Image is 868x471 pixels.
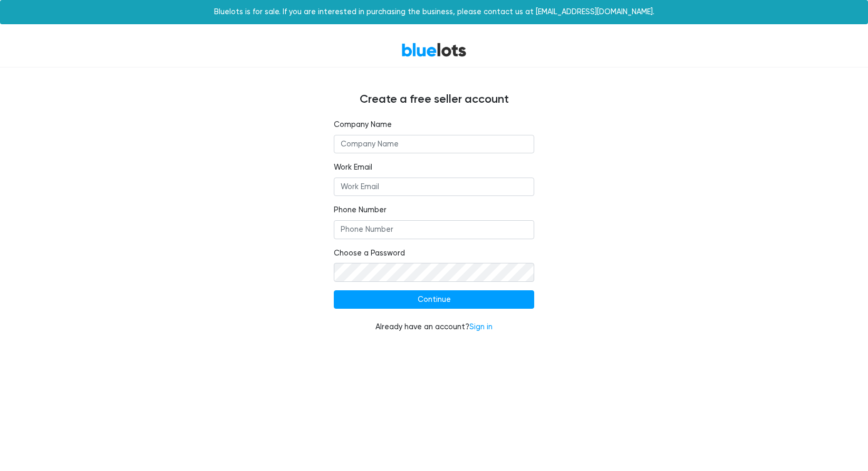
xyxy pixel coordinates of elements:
label: Company Name [334,119,392,131]
h4: Create a free seller account [118,93,750,106]
label: Choose a Password [334,248,405,259]
input: Work Email [334,178,534,197]
input: Phone Number [334,220,534,239]
a: Sign in [469,322,493,331]
div: Already have an account? [334,321,534,333]
label: Phone Number [334,204,387,216]
label: Work Email [334,162,372,173]
input: Company Name [334,135,534,154]
a: BlueLots [401,42,467,57]
input: Continue [334,290,534,309]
